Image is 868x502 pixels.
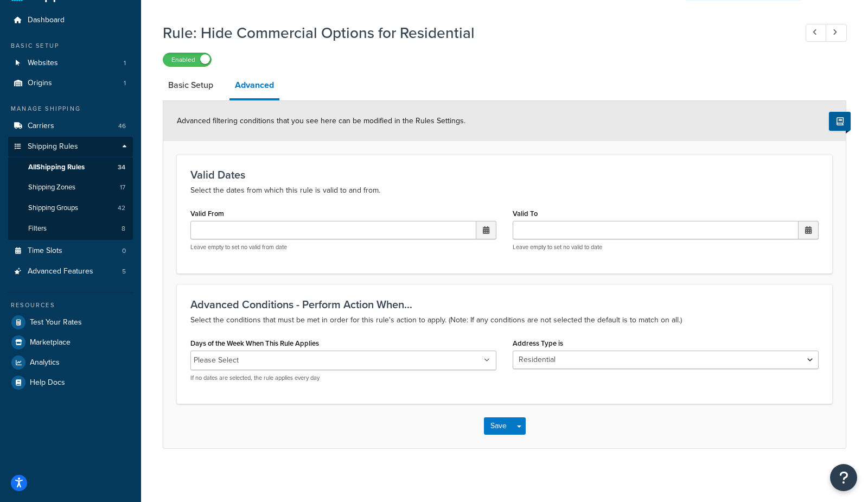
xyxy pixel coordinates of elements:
[8,219,133,239] a: Filters8
[8,373,133,392] a: Help Docs
[8,241,133,261] li: Time Slots
[806,24,827,42] a: Previous Record
[8,262,133,282] a: Advanced Features5
[484,417,513,435] button: Save
[30,318,82,327] span: Test Your Rates
[8,313,133,332] a: Test Your Rates
[8,10,133,30] a: Dashboard
[163,53,211,66] label: Enabled
[8,53,133,73] li: Websites
[190,243,496,251] p: Leave empty to set no valid from date
[118,122,126,131] span: 46
[30,358,60,367] span: Analytics
[28,224,47,233] span: Filters
[8,198,133,218] li: Shipping Groups
[190,314,819,327] p: Select the conditions that must be met in order for this rule's action to apply. (Note: If any co...
[8,137,133,157] a: Shipping Rules
[118,204,125,213] span: 42
[163,22,786,43] h1: Rule: Hide Commercial Options for Residential
[28,122,54,131] span: Carriers
[190,184,819,197] p: Select the dates from which this rule is valid to and from.
[8,73,133,93] a: Origins1
[28,16,65,25] span: Dashboard
[513,243,819,251] p: Leave empty to set no valid to date
[122,267,126,276] span: 5
[8,104,133,113] div: Manage Shipping
[8,41,133,50] div: Basic Setup
[513,209,538,218] label: Valid To
[8,301,133,310] div: Resources
[190,298,819,310] h3: Advanced Conditions - Perform Action When...
[124,79,126,88] span: 1
[8,53,133,73] a: Websites1
[118,163,125,172] span: 34
[28,59,58,68] span: Websites
[8,198,133,218] a: Shipping Groups42
[826,24,847,42] a: Next Record
[28,79,52,88] span: Origins
[8,262,133,282] li: Advanced Features
[190,169,819,181] h3: Valid Dates
[30,338,71,347] span: Marketplace
[190,339,319,347] label: Days of the Week When This Rule Applies
[30,378,65,387] span: Help Docs
[830,464,857,491] button: Open Resource Center
[28,163,85,172] span: All Shipping Rules
[8,73,133,93] li: Origins
[229,72,279,100] a: Advanced
[28,246,62,256] span: Time Slots
[8,333,133,352] a: Marketplace
[8,177,133,198] li: Shipping Zones
[177,115,465,126] span: Advanced filtering conditions that you see here can be modified in the Rules Settings.
[8,116,133,136] li: Carriers
[190,374,496,382] p: If no dates are selected, the rule applies every day
[28,183,75,192] span: Shipping Zones
[122,246,126,256] span: 0
[8,157,133,177] a: AllShipping Rules34
[163,72,219,98] a: Basic Setup
[8,353,133,372] a: Analytics
[829,112,851,131] button: Show Help Docs
[8,241,133,261] a: Time Slots0
[8,219,133,239] li: Filters
[28,142,78,151] span: Shipping Rules
[8,137,133,240] li: Shipping Rules
[124,59,126,68] span: 1
[122,224,125,233] span: 8
[8,177,133,198] a: Shipping Zones17
[190,209,224,218] label: Valid From
[194,353,239,368] li: Please Select
[28,267,93,276] span: Advanced Features
[513,339,563,347] label: Address Type is
[28,204,78,213] span: Shipping Groups
[8,116,133,136] a: Carriers46
[120,183,125,192] span: 17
